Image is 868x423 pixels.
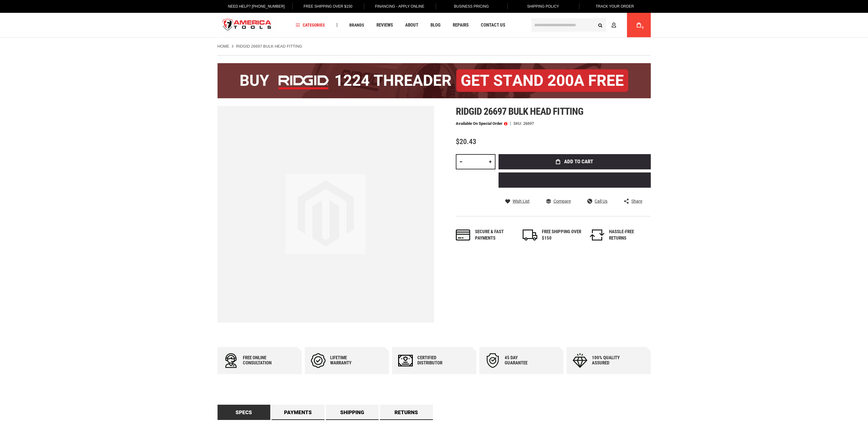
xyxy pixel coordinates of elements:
[376,23,393,27] span: Reviews
[631,199,642,203] span: Share
[527,4,559,9] span: Shipping Policy
[218,14,277,37] a: store logo
[609,229,649,242] div: HASSLE-FREE RETURNS
[236,44,302,49] strong: RIDGID 26697 BULK HEAD FITTING
[243,355,279,366] div: Free online consultation
[456,106,583,117] span: Ridgid 26697 bulk head fitting
[218,44,229,49] a: Home
[456,230,470,240] img: payments
[587,198,607,204] a: Call Us
[374,21,396,29] a: Reviews
[481,23,505,27] span: Contact Us
[218,14,277,37] img: America Tools
[546,198,571,204] a: Compare
[595,199,607,203] span: Call Us
[499,154,651,169] button: Add to Cart
[542,229,582,242] div: FREE SHIPPING OVER $150
[218,63,651,98] img: BOGO: Buy the RIDGID® 1224 Threader (26092), get the 92467 200A Stand FREE!
[513,199,530,203] span: Wish List
[513,121,523,125] strong: SKU
[218,405,271,420] a: Specs
[642,26,644,29] span: 0
[523,230,537,240] img: shipping
[330,355,367,366] div: Lifetime warranty
[564,159,593,164] span: Add to Cart
[592,355,628,366] div: 100% quality assured
[380,405,433,420] a: Returns
[296,23,325,27] span: Categories
[505,198,530,204] a: Wish List
[478,21,508,29] a: Contact Us
[505,355,541,366] div: 45 day Guarantee
[405,23,418,27] span: About
[428,21,443,29] a: Blog
[402,21,421,29] a: About
[553,199,571,203] span: Compare
[453,23,469,27] span: Repairs
[590,230,604,240] img: returns
[272,405,325,420] a: Payments
[633,13,645,37] a: 0
[349,23,364,27] span: Brands
[293,21,328,29] a: Categories
[326,405,379,420] a: Shipping
[595,19,606,31] button: Search
[450,21,471,29] a: Repairs
[523,121,534,125] div: 26697
[430,23,441,27] span: Blog
[456,121,507,126] p: Available on Special Order
[456,137,476,146] span: $20.43
[286,174,366,254] img: image.jpg
[417,355,454,366] div: Certified Distributor
[475,229,515,242] div: Secure & fast payments
[347,21,367,29] a: Brands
